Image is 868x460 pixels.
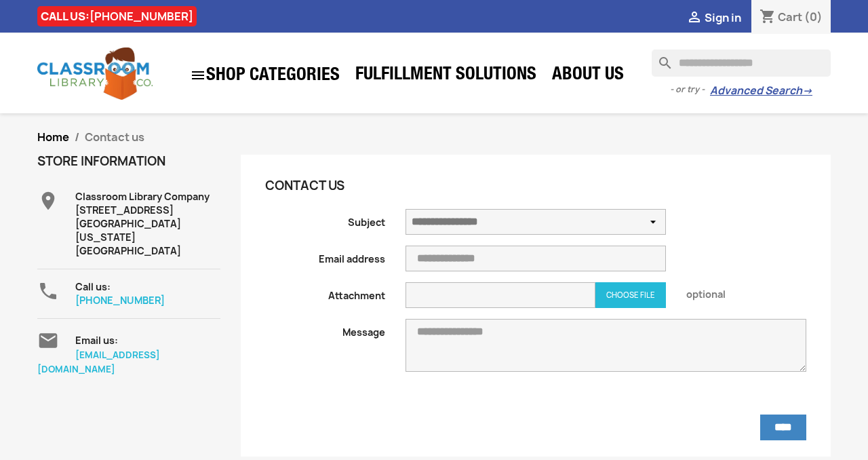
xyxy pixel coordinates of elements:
[37,330,59,351] i: 
[710,84,812,98] a: Advanced Search→
[37,349,160,375] a: [EMAIL_ADDRESS][DOMAIN_NAME]
[804,9,823,24] span: (0)
[778,9,802,24] span: Cart
[75,294,165,307] a: [PHONE_NUMBER]
[75,190,220,258] div: Classroom Library Company [STREET_ADDRESS] [GEOGRAPHIC_DATA][US_STATE] [GEOGRAPHIC_DATA]
[265,179,666,193] h3: Contact us
[606,290,655,300] span: Choose file
[37,6,197,26] div: CALL US:
[759,9,776,26] i: shopping_cart
[652,50,668,66] i: search
[37,280,59,302] i: 
[676,282,816,301] span: optional
[85,130,144,145] span: Contact us
[255,246,395,266] label: Email address
[705,10,741,25] span: Sign in
[75,330,220,347] div: Email us:
[545,62,631,90] a: About Us
[652,50,831,77] input: Search
[75,280,220,307] div: Call us:
[255,319,395,339] label: Message
[90,9,193,24] a: [PHONE_NUMBER]
[686,10,741,25] a:  Sign in
[190,67,206,83] i: 
[255,282,395,303] label: Attachment
[183,60,347,90] a: SHOP CATEGORIES
[802,84,812,98] span: →
[37,155,220,168] h4: Store information
[686,10,703,26] i: 
[349,62,543,90] a: Fulfillment Solutions
[37,130,69,145] a: Home
[37,190,59,212] i: 
[255,209,395,229] label: Subject
[37,47,153,100] img: Classroom Library Company
[670,83,710,96] span: - or try -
